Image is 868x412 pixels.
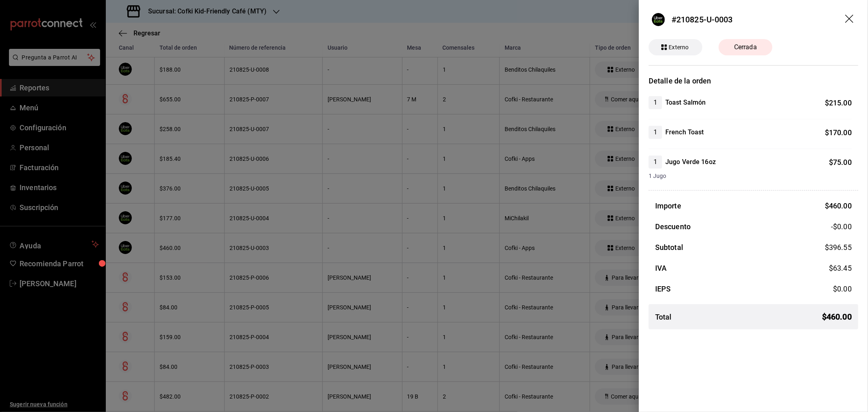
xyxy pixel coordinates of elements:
h3: Detalle de la orden [649,75,858,86]
div: #210825-U-0003 [671,13,733,26]
h4: Jugo Verde 16oz [665,157,716,167]
h3: IEPS [655,283,671,294]
h3: Descuento [655,221,691,232]
h4: French Toast [665,127,704,137]
span: 1 Jugo [649,172,852,180]
span: Externo [666,43,692,52]
h3: Subtotal [655,242,683,253]
span: 1 [649,157,662,167]
span: $ 0.00 [833,285,852,293]
span: $ 63.45 [829,264,852,272]
span: -$0.00 [831,221,852,232]
span: $ 215.00 [825,99,852,107]
span: $ 170.00 [825,128,852,137]
h3: Importe [655,200,681,211]
h4: Toast Salmón [665,98,706,107]
span: $ 75.00 [829,158,852,167]
button: drag [845,15,855,24]
span: $ 460.00 [822,311,852,323]
span: $ 460.00 [825,202,852,210]
h3: Total [655,311,672,322]
h3: IVA [655,263,667,274]
span: $ 396.55 [825,243,852,252]
span: Cerrada [729,42,762,52]
span: 1 [649,127,662,137]
span: 1 [649,98,662,107]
